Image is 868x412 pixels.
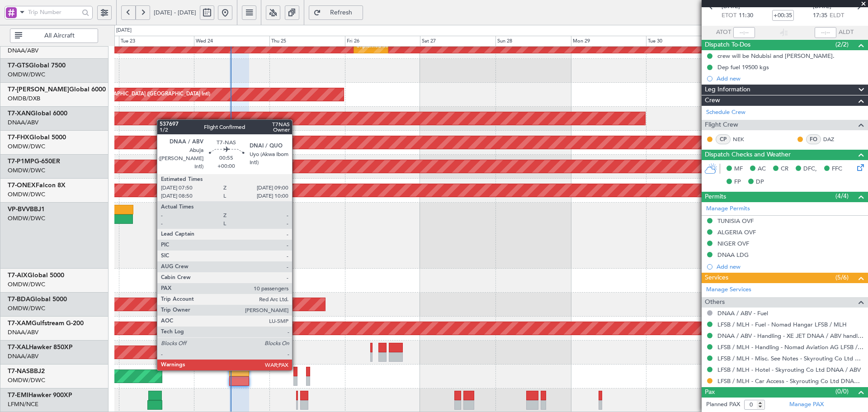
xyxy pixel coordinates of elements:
div: Fri 26 [345,36,420,47]
div: Planned Maint [GEOGRAPHIC_DATA] ([GEOGRAPHIC_DATA] Intl) [59,88,210,101]
a: Manage Services [706,285,751,294]
span: T7-GTS [8,62,29,69]
span: T7-XAM [8,320,32,327]
a: OMDW/DWC [8,71,45,79]
span: Services [705,273,728,283]
span: T7-XAL [8,344,29,350]
div: ALGERIA OVF [717,228,756,236]
a: DNAA/ABV [8,328,38,336]
span: (2/2) [835,40,849,49]
a: LFSB / MLH - Handling - Nomad Aviation AG LFSB / MLH [717,343,863,351]
span: (4/4) [835,191,849,201]
span: T7-FHX [8,134,29,141]
div: Dep fuel 19500 kgs [717,63,769,71]
a: Manage Permits [706,204,750,213]
img: gray-close.svg [269,207,277,215]
span: 17:35 [813,11,827,20]
div: Mon 29 [571,36,646,47]
a: T7-XAMGulfstream G-200 [8,320,84,327]
a: T7-ONEXFalcon 8X [8,182,66,189]
label: Planned PAX [706,400,740,409]
a: LFSB / MLH - Car Access - Skyrouting Co Ltd DNAA / ABV [717,377,863,385]
a: OMDW/DWC [8,280,45,289]
span: FP [734,178,741,187]
span: FFC [832,165,842,174]
span: (5/6) [835,273,849,282]
div: FO [806,134,821,144]
div: [DATE] [116,27,132,34]
div: Tue 30 [646,36,722,47]
a: DNAA / ABV - Fuel [717,309,768,317]
div: Tue 23 [119,36,194,47]
span: AC [758,165,766,174]
input: Trip Number [28,5,79,19]
a: Schedule Crew [706,108,745,117]
a: DNAA/ABV [8,118,38,127]
span: Pax [705,387,715,398]
a: T7-AIXGlobal 5000 [8,272,64,279]
span: ETOT [722,11,736,20]
span: DFC, [803,165,817,174]
span: T7-ONEX [8,182,36,189]
div: Sat 27 [420,36,495,47]
a: OMDB/DXB [8,95,40,103]
span: T7-EMI [8,392,28,398]
a: LFSB / MLH - Fuel - Nomad Hangar LFSB / MLH [717,321,847,328]
span: T7-NAS [8,368,30,374]
span: Dispatch Checks and Weather [705,150,791,160]
div: CP [716,134,731,144]
span: Crew [705,95,720,106]
a: T7-XALHawker 850XP [8,344,73,350]
a: T7-FHXGlobal 5000 [8,134,66,141]
a: VP-BVVBBJ1 [8,206,45,213]
a: T7-EMIHawker 900XP [8,392,72,398]
a: DAZ [823,135,844,143]
span: Flight Crew [705,120,738,130]
a: T7-[PERSON_NAME]Global 6000 [8,86,106,93]
div: Add new [717,263,863,270]
a: Manage PAX [789,400,824,409]
span: Refresh [323,9,360,16]
a: OMDW/DWC [8,166,45,175]
span: ELDT [830,11,844,20]
div: Sun 28 [495,36,571,47]
span: T7-BDA [8,296,30,303]
span: Permits [705,192,726,202]
div: TUNISIA OVF [717,217,754,225]
a: DNAA/ABV [8,47,38,55]
div: Unplanned Maint [GEOGRAPHIC_DATA] (Al Maktoum Intl) [356,40,490,53]
div: crew will be Ndubisi and [PERSON_NAME]. [717,52,835,60]
a: LFSB / MLH - Misc. See Notes - Skyrouting Co Ltd DNAA / ABV [717,355,863,362]
a: OMDW/DWC [8,376,45,384]
a: T7-NASBBJ2 [8,368,45,374]
a: LFSB / MLH - Hotel - Skyrouting Co Ltd DNAA / ABV [717,366,861,374]
span: MF [734,165,743,174]
a: LFMN/NCE [8,400,38,408]
span: T7-P1MP [8,158,34,165]
a: OMDW/DWC [8,190,45,199]
span: DP [756,178,764,187]
a: OMDW/DWC [8,142,45,151]
span: T7-XAN [8,110,31,117]
span: Others [705,297,725,308]
span: All Aircraft [24,33,95,39]
a: T7-BDAGlobal 5000 [8,296,67,303]
a: OMDW/DWC [8,304,45,313]
a: NEK [733,135,753,143]
a: DNAA / ABV - Handling - XE JET DNAA / ABV handling [717,332,863,340]
a: T7-GTSGlobal 7500 [8,62,66,69]
span: 11:30 [739,11,753,20]
a: T7-XANGlobal 6000 [8,110,67,117]
div: NIGER OVF [717,240,749,247]
button: All Aircraft [10,28,98,43]
button: Refresh [309,5,363,20]
span: T7-AIX [8,272,28,279]
span: ATOT [716,28,731,37]
span: CR [781,165,788,174]
span: Dispatch To-Dos [705,40,750,50]
span: (0/0) [835,387,849,396]
input: --:-- [733,27,755,38]
a: DNAA/ABV [8,352,38,360]
span: [DATE] - [DATE] [154,9,196,17]
span: ALDT [839,28,854,37]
